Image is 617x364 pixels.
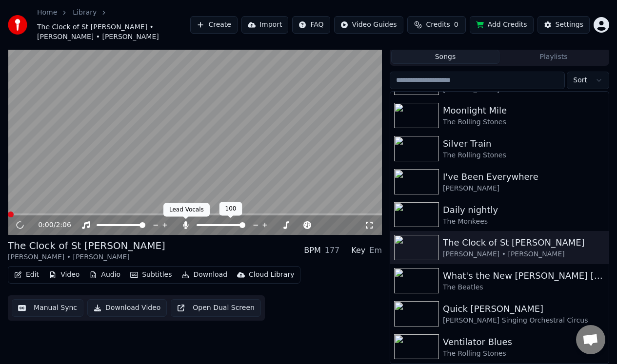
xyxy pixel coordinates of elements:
[573,76,587,85] span: Sort
[190,16,238,34] button: Create
[443,117,605,127] div: The Rolling Stones
[407,16,466,34] button: Credits0
[45,268,83,282] button: Video
[219,202,242,216] div: 100
[351,245,365,256] div: Key
[443,283,605,292] div: The Beatles
[470,16,534,34] button: Add Credits
[37,22,190,42] span: The Clock of St [PERSON_NAME] • [PERSON_NAME] • [PERSON_NAME]
[443,349,605,359] div: The Rolling Stones
[10,268,43,282] button: Edit
[499,50,608,64] button: Playlists
[443,335,605,349] div: Ventilator Blues
[443,184,605,193] div: [PERSON_NAME]
[443,302,605,316] div: Quick [PERSON_NAME]
[443,249,605,259] div: [PERSON_NAME] • [PERSON_NAME]
[292,16,330,34] button: FAQ
[443,151,605,160] div: The Rolling Stones
[87,299,167,317] button: Download Video
[304,245,320,256] div: BPM
[8,239,165,252] div: The Clock of St [PERSON_NAME]
[8,15,27,35] img: youka
[241,16,288,34] button: Import
[426,20,450,30] span: Credits
[8,252,165,262] div: [PERSON_NAME] • [PERSON_NAME]
[454,20,458,30] span: 0
[556,20,583,30] div: Settings
[37,8,57,18] a: Home
[443,137,605,151] div: Silver Train
[443,316,605,326] div: [PERSON_NAME] Singing Orchestral Circus
[537,16,590,34] button: Settings
[334,16,403,34] button: Video Guides
[38,220,53,230] span: 0:00
[171,299,261,317] button: Open Dual Screen
[85,268,124,282] button: Audio
[126,268,176,282] button: Subtitles
[163,203,210,217] div: Lead Vocals
[249,270,294,280] div: Cloud Library
[369,245,382,256] div: Em
[443,236,605,249] div: The Clock of St [PERSON_NAME]
[38,220,61,230] div: /
[325,245,340,256] div: 177
[391,50,499,64] button: Songs
[443,170,605,184] div: I've Been Everywhere
[73,8,97,18] a: Library
[443,217,605,227] div: The Monkees
[576,325,605,354] div: Open chat
[443,269,605,283] div: What's the New [PERSON_NAME] [PERSON_NAME]
[37,8,190,42] nav: breadcrumb
[443,203,605,217] div: Daily nightly
[12,299,83,317] button: Manual Sync
[56,220,71,230] span: 2:06
[178,268,231,282] button: Download
[443,104,605,117] div: Moonlight Mile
